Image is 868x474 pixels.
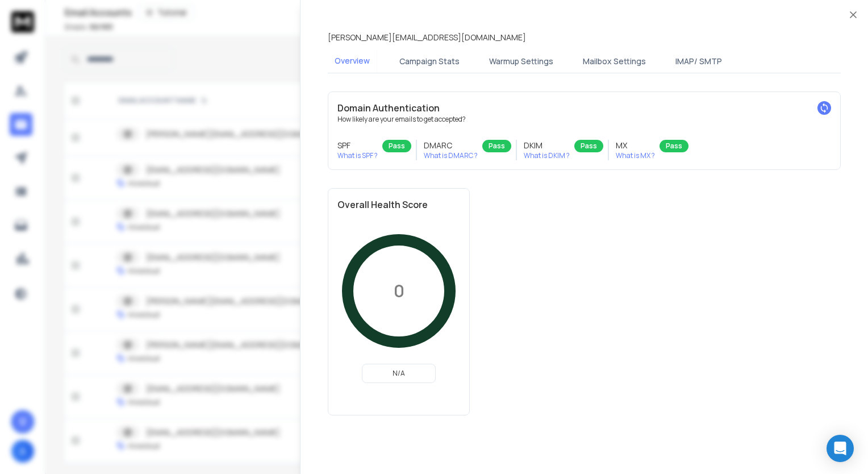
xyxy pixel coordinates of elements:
p: What is DKIM ? [524,151,570,160]
h3: DKIM [524,140,570,151]
div: Pass [482,140,511,152]
p: What is SPF ? [337,151,378,160]
h2: Overall Health Score [337,198,460,211]
div: Pass [574,140,603,152]
div: Pass [382,140,411,152]
button: Overview [328,48,377,74]
div: Open Intercom Messenger [827,435,854,462]
h3: DMARC [424,140,478,151]
button: Mailbox Settings [576,49,653,74]
button: IMAP/ SMTP [669,49,729,74]
p: [PERSON_NAME][EMAIL_ADDRESS][DOMAIN_NAME] [328,32,526,43]
p: What is MX ? [616,151,655,160]
button: Warmup Settings [482,49,560,74]
p: 0 [394,281,404,301]
h3: SPF [337,140,378,151]
p: What is DMARC ? [424,151,478,160]
button: Campaign Stats [393,49,466,74]
p: How likely are your emails to get accepted? [337,115,831,124]
div: Pass [660,140,688,152]
h2: Domain Authentication [337,101,831,115]
p: N/A [367,369,431,378]
h3: MX [616,140,655,151]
